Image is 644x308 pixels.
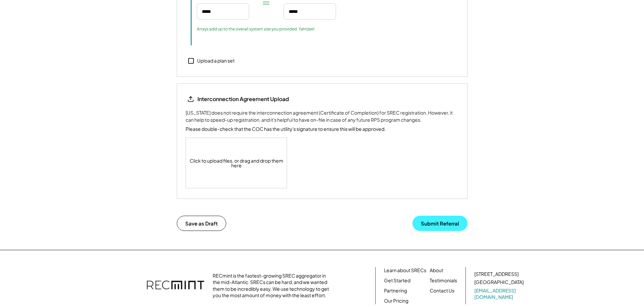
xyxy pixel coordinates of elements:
div: Interconnection Agreement Upload [197,95,289,103]
div: [STREET_ADDRESS] [474,271,519,278]
div: RECmint is the fastest-growing SREC aggregator in the mid-Atlantic. SRECs can be hard, and we wan... [213,273,333,299]
a: Contact Us [430,287,454,294]
a: Get Started [384,277,410,284]
div: Click to upload files, or drag and drop them here [186,138,287,188]
a: Learn about SRECs [384,267,426,274]
a: Partnering [384,287,407,294]
a: Testimonials [430,277,457,284]
img: recmint-logotype%403x.png [147,274,204,298]
a: About [430,267,443,274]
button: Save as Draft [177,216,226,231]
a: [EMAIL_ADDRESS][DOMAIN_NAME] [474,287,525,301]
div: [US_STATE] does not require the interconnection agreement (Certificate of Completion) for SREC re... [186,109,459,123]
a: Our Pricing [384,298,408,304]
div: Please double-check that the COC has the utility's signature to ensure this will be approved. [186,125,386,133]
div: [GEOGRAPHIC_DATA] [474,279,524,286]
div: Upload a plan set [197,57,235,64]
div: Arrays add up to the overall system size you provided. Yahtzee! [197,26,314,32]
button: Submit Referral [412,216,468,231]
